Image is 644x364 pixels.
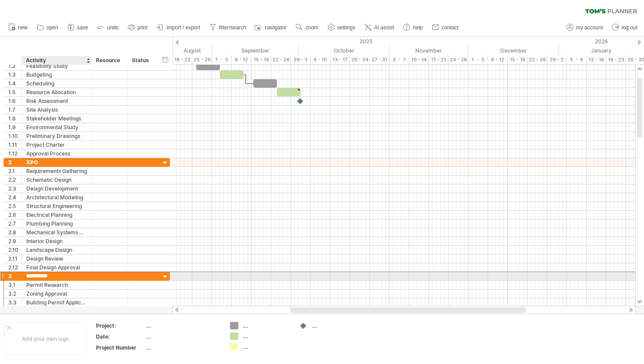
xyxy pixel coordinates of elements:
[8,263,21,272] div: 2.12
[26,62,87,70] div: Feasibility Study
[207,22,249,33] a: filter/search
[243,332,290,340] div: ....
[8,114,21,123] div: 1.8
[26,56,87,65] div: Activity
[8,228,21,237] div: 2.8
[547,55,567,64] div: 29 - 2
[26,106,87,114] div: Site Analysis
[564,22,605,33] a: my account
[138,25,148,31] span: print
[8,62,21,70] div: 1.2
[312,322,360,329] div: ....
[430,22,461,33] a: contact
[567,55,587,64] div: 5 - 9
[362,22,396,33] a: AI assist
[409,55,429,64] div: 10 - 14
[299,46,389,55] div: October 2025
[26,254,87,263] div: Design Review
[468,46,559,55] div: December 2025
[8,88,21,96] div: 1.5
[26,237,87,245] div: Interior Design
[527,55,547,64] div: 22 - 26
[26,88,87,96] div: Resource Allocation
[26,123,87,131] div: Environmental Study
[26,114,87,123] div: Stakeholder Meetings
[166,25,200,31] span: import / export
[26,71,87,79] div: Budgeting
[294,22,321,33] a: zoom
[95,22,121,33] a: undo
[26,211,87,219] div: Electrical Planning
[508,55,527,64] div: 15 - 19
[8,106,21,114] div: 1.7
[337,25,355,31] span: settings
[26,202,87,210] div: Structural Engineering
[77,25,88,31] span: save
[305,25,318,31] span: zoom
[18,25,28,31] span: new
[8,193,21,201] div: 2.4
[26,132,87,140] div: Preliminary Drawings
[8,184,21,193] div: 2.3
[26,149,87,158] div: Approval Process
[26,263,87,272] div: Final Design Approval
[35,22,61,33] a: open
[26,97,87,105] div: Risk Assessment
[429,55,449,64] div: 17 - 21
[146,344,219,351] div: ....
[8,158,21,166] div: 2
[8,254,21,263] div: 2.11
[96,344,144,351] div: Project Number
[155,22,203,33] a: import / export
[26,228,87,237] div: Mechanical Systems Design
[488,55,508,64] div: 8 - 12
[26,281,87,289] div: Permit Research
[173,55,192,64] div: 18 - 22
[8,202,21,210] div: 2.5
[96,56,123,65] div: Resource
[6,22,30,33] a: new
[8,246,21,254] div: 2.10
[8,167,21,175] div: 2.1
[26,176,87,184] div: Schematic Design
[8,290,21,298] div: 3.2
[271,55,291,64] div: 22 - 26
[219,25,246,31] span: filter/search
[8,141,21,149] div: 1.11
[8,237,21,245] div: 2.9
[26,184,87,193] div: Design Development
[132,56,151,65] div: Status
[622,25,637,31] span: log out
[587,55,606,64] div: 12 - 16
[265,25,287,31] span: navigator
[26,79,87,88] div: Scheduling
[65,22,91,33] a: save
[146,322,219,329] div: ....
[8,132,21,140] div: 1.10
[26,141,87,149] div: Project Charter
[374,25,394,31] span: AI assist
[401,22,425,33] a: help
[389,55,409,64] div: 3 - 7
[96,322,144,329] div: Project:
[311,55,330,64] div: 6 - 10
[26,290,87,298] div: Zoning Approval
[26,298,87,307] div: Building Permit Application
[26,193,87,201] div: Architectural Modeling
[26,219,87,228] div: Plumbing Planning
[449,55,468,64] div: 24 - 28
[107,25,119,31] span: undo
[8,211,21,219] div: 2.6
[251,55,271,64] div: 15 - 19
[8,79,21,88] div: 1.4
[26,246,87,254] div: Landscape Design
[46,25,58,31] span: open
[468,55,488,64] div: 1 - 5
[212,46,299,55] div: September 2025
[8,272,21,280] div: 3
[232,55,251,64] div: 8 - 12
[8,123,21,131] div: 1.9
[291,55,311,64] div: 29 - 3
[576,25,603,31] span: my account
[606,55,626,64] div: 19 - 23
